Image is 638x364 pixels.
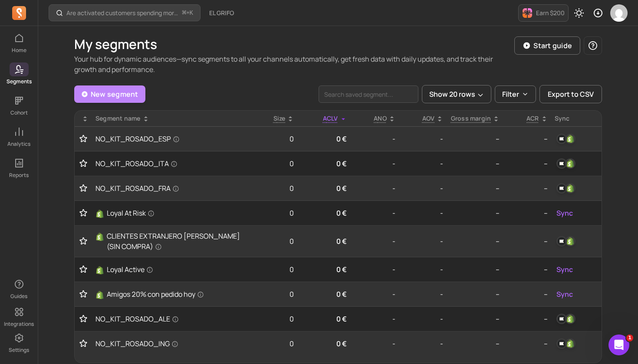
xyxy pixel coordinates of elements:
[78,339,89,348] button: Toggle favorite
[95,183,247,193] a: NO_KIT_ROSADO_FRA
[78,134,89,143] button: Toggle favorite
[402,338,444,349] p: -
[450,314,500,324] p: --
[374,114,387,122] span: ANO
[450,236,500,246] p: --
[74,85,145,103] a: New segment
[539,85,602,103] button: Export to CSV
[95,210,104,218] img: Shopify
[253,183,294,193] p: 0
[301,264,346,275] p: 0 €
[190,10,193,16] kbd: K
[565,134,576,144] img: shopify_customer_tag
[536,9,565,17] p: Earn $200
[506,158,548,169] p: --
[253,314,294,324] p: 0
[402,314,444,324] p: -
[95,233,104,241] img: Shopify
[450,338,500,349] p: --
[10,275,29,302] button: Guides
[74,36,514,52] h1: My segments
[555,206,575,220] button: Sync
[555,287,575,301] button: Sync
[95,134,180,144] span: NO_KIT_ROSADO_ESP
[570,4,588,22] button: Toggle dark mode
[555,234,577,248] button: klaviyoshopify_customer_tag
[556,264,573,275] span: Sync
[95,338,178,349] span: NO_KIT_ROSADO_ING
[506,208,548,218] p: --
[253,236,294,246] p: 0
[556,289,573,299] span: Sync
[402,183,444,193] p: -
[555,114,598,123] div: Sync
[78,159,89,168] button: Toggle favorite
[253,208,294,218] p: 0
[95,314,179,324] span: NO_KIT_ROSADO_ALE
[10,293,27,300] p: Guides
[450,134,500,144] p: --
[450,183,500,193] p: --
[95,158,178,169] span: NO_KIT_ROSADO_ITA
[402,134,444,144] p: -
[319,85,418,103] input: search
[253,289,294,299] p: 0
[204,5,239,21] button: EL GRIFO
[301,289,346,299] p: 0 €
[506,314,548,324] p: --
[354,289,395,299] p: -
[95,291,104,299] img: Shopify
[301,158,346,169] p: 0 €
[253,134,294,144] p: 0
[402,289,444,299] p: -
[450,264,500,275] p: --
[608,334,629,355] iframe: Intercom live chat
[78,184,89,193] button: Toggle favorite
[402,158,444,169] p: -
[354,236,395,246] p: -
[107,231,247,252] span: CLIENTES EXTRANJERO [PERSON_NAME] (SIN COMPRA)
[95,158,247,169] a: NO_KIT_ROSADO_ITA
[12,47,26,54] p: Home
[555,262,575,276] button: Sync
[565,236,576,246] img: shopify_customer_tag
[626,334,633,341] span: 1
[506,236,548,246] p: --
[556,183,567,193] img: klaviyo
[95,208,247,218] a: ShopifyLoyal At Risk
[107,264,153,275] span: Loyal Active
[95,314,247,324] a: NO_KIT_ROSADO_ALE
[7,78,32,85] p: Segments
[450,289,500,299] p: --
[518,4,569,22] button: Earn $200
[555,181,577,195] button: klaviyoshopify_customer_tag
[451,114,491,123] p: Gross margin
[565,158,576,169] img: shopify_customer_tag
[95,183,179,193] span: NO_KIT_ROSADO_FRA
[354,158,395,169] p: -
[565,314,576,324] img: shopify_customer_tag
[556,208,573,218] span: Sync
[95,134,247,144] a: NO_KIT_ROSADO_ESP
[506,289,548,299] p: --
[7,141,30,148] p: Analytics
[422,85,491,103] button: Show 20 rows
[354,183,395,193] p: -
[402,236,444,246] p: -
[301,183,346,193] p: 0 €
[565,183,576,193] img: shopify_customer_tag
[422,114,435,123] p: AOV
[555,337,577,351] button: klaviyoshopify_customer_tag
[323,114,338,122] span: ACLV
[66,9,179,17] p: Are activated customers spending more over time?
[506,338,548,349] p: --
[273,114,286,122] span: Size
[301,338,346,349] p: 0 €
[95,289,247,299] a: ShopifyAmigos 20% con pedido hoy
[556,236,567,246] img: klaviyo
[354,134,395,144] p: -
[74,54,514,75] p: Your hub for dynamic audiences—sync segments to all your channels automatically, get fresh data w...
[209,9,234,17] span: EL GRIFO
[526,114,539,123] p: ACR
[354,264,395,275] p: -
